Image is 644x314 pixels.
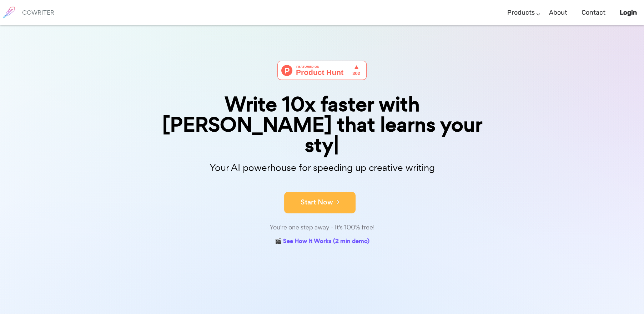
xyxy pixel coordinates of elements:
h6: COWRITER [22,9,54,16]
div: You're one step away - It's 100% free! [144,222,500,233]
a: Products [507,2,535,23]
b: Login [620,9,637,16]
a: Login [620,2,637,23]
img: Cowriter - Your AI buddy for speeding up creative writing | Product Hunt [277,61,367,80]
a: About [549,2,567,23]
div: Write 10x faster with [PERSON_NAME] that learns your sty [144,94,500,156]
button: Start Now [284,192,356,213]
a: 🎬 See How It Works (2 min demo) [275,236,369,247]
p: Your AI powerhouse for speeding up creative writing [144,160,500,176]
a: Contact [582,2,605,23]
